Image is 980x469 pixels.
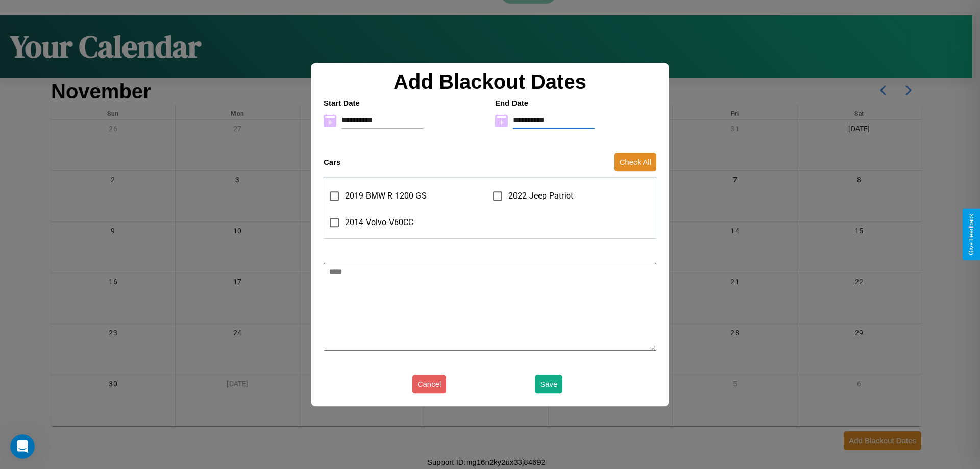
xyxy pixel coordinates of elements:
[968,214,975,255] div: Give Feedback
[318,70,661,93] h2: Add Blackout Dates
[345,190,427,202] span: 2019 BMW R 1200 GS
[508,190,574,202] span: 2022 Jeep Patriot
[614,153,656,171] button: Check All
[324,158,340,166] h4: Cars
[535,375,562,393] button: Save
[495,98,656,107] h4: End Date
[324,98,485,107] h4: Start Date
[10,434,35,459] iframe: Intercom live chat
[412,375,447,393] button: Cancel
[345,216,413,229] span: 2014 Volvo V60CC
